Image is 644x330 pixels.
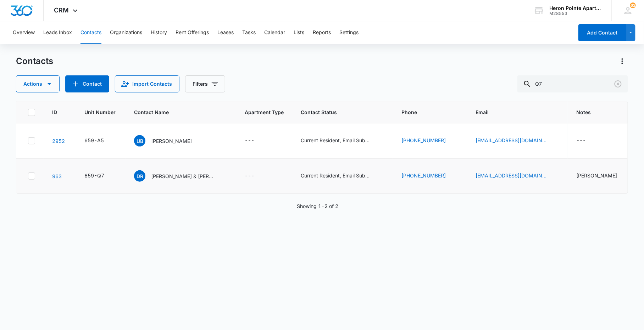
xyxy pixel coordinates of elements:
[16,75,60,92] button: Actions
[401,137,446,144] a: [PHONE_NUMBER]
[245,172,254,180] div: ---
[185,75,225,92] button: Filters
[245,137,267,145] div: Apartment Type - - Select to Edit Field
[134,108,217,116] span: Contact Name
[16,56,53,66] h1: Contacts
[576,172,630,180] div: Notes - Daniel Rousseau - Select to Edit Field
[176,21,209,44] button: Rent Offerings
[401,172,459,180] div: Phone - (303) 818-0719 - Select to Edit Field
[576,108,630,116] span: Notes
[617,55,628,67] button: Actions
[151,137,192,145] p: [PERSON_NAME]
[401,108,448,116] span: Phone
[43,21,72,44] button: Leads Inbox
[84,137,117,145] div: Unit Number - 659-A5 - Select to Edit Field
[52,108,57,116] span: ID
[115,75,179,92] button: Import Contacts
[65,75,109,92] button: Add Contact
[301,172,384,180] div: Contact Status - Current Resident, Email Subscriber - Select to Edit Field
[217,21,234,44] button: Leases
[339,21,359,44] button: Settings
[301,108,374,116] span: Contact Status
[54,6,69,14] span: CRM
[84,137,104,144] div: 659-A5
[630,2,636,8] span: 62
[84,172,104,179] div: 659-Q7
[294,21,304,44] button: Lists
[134,135,205,147] div: Contact Name - Urszula Budnik - Select to Edit Field
[84,108,117,116] span: Unit Number
[476,108,549,116] span: Email
[576,137,599,145] div: Notes - - Select to Edit Field
[84,172,117,180] div: Unit Number - 659-Q7 - Select to Edit Field
[550,5,601,11] div: account name
[630,2,636,8] div: notifications count
[110,21,142,44] button: Organizations
[151,172,215,180] p: [PERSON_NAME] & [PERSON_NAME]
[151,21,167,44] button: History
[517,75,628,92] input: Search Contacts
[550,11,601,16] div: account id
[13,21,35,44] button: Overview
[52,173,62,179] a: Navigate to contact details page for Daniel Rousseau & Rebecca
[313,21,331,44] button: Reports
[80,21,101,44] button: Contacts
[134,170,145,182] span: DR
[476,172,559,180] div: Email - cobecca64@gmail.com - Select to Edit Field
[476,137,559,145] div: Email - iwursula@gmail.com - Select to Edit Field
[301,137,372,144] div: Current Resident, Email Subscriber
[301,172,372,179] div: Current Resident, Email Subscriber
[297,202,339,210] p: Showing 1-2 of 2
[242,21,256,44] button: Tasks
[264,21,285,44] button: Calendar
[578,24,626,41] button: Add Contact
[52,138,65,144] a: Navigate to contact details page for Urszula Budnik
[576,137,586,145] div: ---
[576,172,617,179] div: [PERSON_NAME]
[476,137,546,144] a: [EMAIL_ADDRESS][DOMAIN_NAME]
[301,137,384,145] div: Contact Status - Current Resident, Email Subscriber - Select to Edit Field
[245,108,284,116] span: Apartment Type
[401,137,459,145] div: Phone - (970) 390-0019 - Select to Edit Field
[134,170,228,182] div: Contact Name - Daniel Rousseau & Rebecca - Select to Edit Field
[245,172,267,180] div: Apartment Type - - Select to Edit Field
[245,137,254,145] div: ---
[612,78,624,90] button: Clear
[476,172,546,179] a: [EMAIL_ADDRESS][DOMAIN_NAME]
[401,172,446,179] a: [PHONE_NUMBER]
[134,135,145,147] span: UB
